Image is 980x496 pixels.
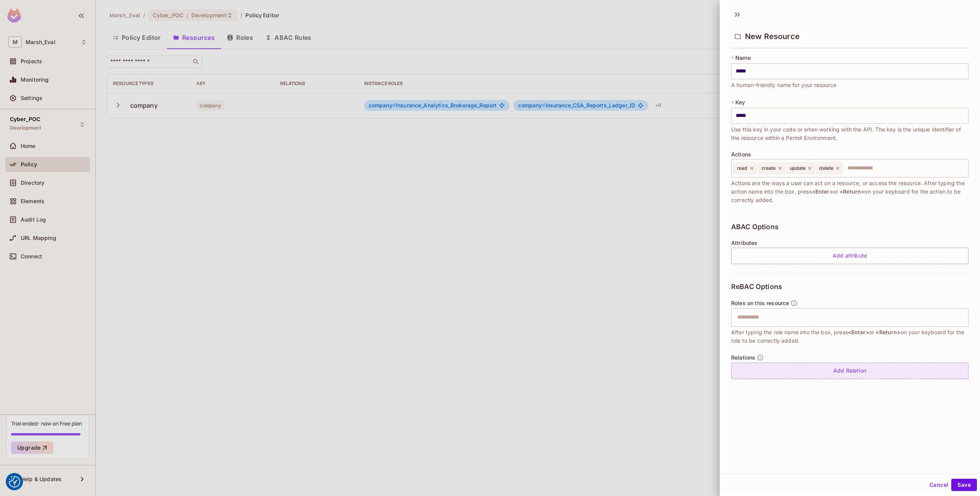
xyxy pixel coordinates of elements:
span: Actions [731,151,751,158]
div: Add attribute [731,248,969,264]
span: <Enter> [812,188,833,195]
span: Name [735,55,751,61]
span: <Return> [875,329,900,335]
span: read [737,165,748,171]
span: Use this key in your code or when working with the API. The key is the unique identifier of the r... [731,125,969,142]
button: Save [951,479,977,491]
span: New Resource [745,32,800,41]
span: delete [819,165,833,171]
span: ABAC Options [731,223,779,231]
div: read [733,163,756,174]
div: create [758,163,785,174]
div: Add Relation [731,363,969,379]
span: create [761,165,776,171]
span: After typing the role name into the box, press or on your keyboard for the role to be correctly a... [731,328,969,345]
span: Key [735,99,745,105]
span: Relations [731,355,755,361]
span: update [790,165,806,171]
span: A human-friendly name for your resource [731,81,836,89]
button: Consent Preferences [9,476,20,488]
button: Cancel [926,479,951,491]
div: delete [816,163,842,174]
span: <Enter> [848,329,869,335]
span: <Return> [840,188,864,195]
span: ReBAC Options [731,283,782,291]
span: Attributes [731,240,758,246]
span: Actions are the ways a user can act on a resource, or access the resource. After typing the actio... [731,179,969,204]
img: Revisit consent button [9,476,20,488]
span: Roles on this resource [731,300,789,306]
div: update [786,163,815,174]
